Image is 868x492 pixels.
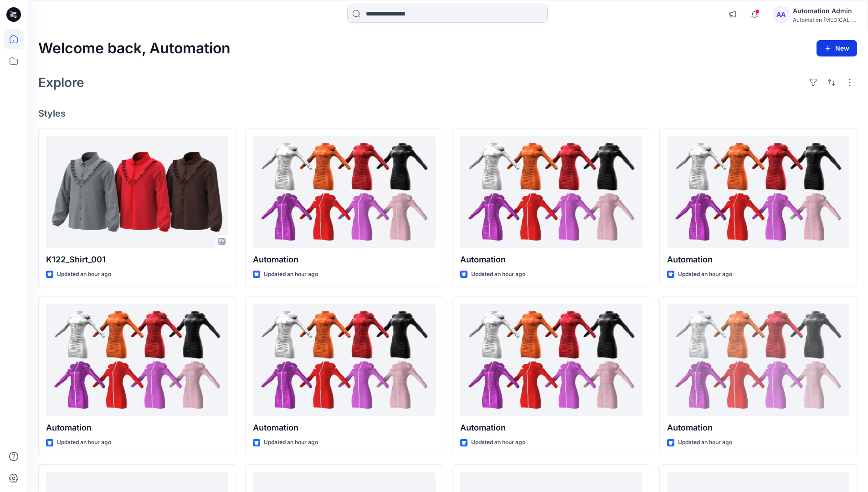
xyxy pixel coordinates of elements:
p: Updated an hour ago [678,270,732,279]
p: Automation [460,421,642,434]
h2: Welcome back, Automation [38,40,231,57]
a: Automation [667,304,849,416]
p: Updated an hour ago [264,438,318,447]
a: Automation [667,136,849,248]
p: Updated an hour ago [57,270,111,279]
h4: Styles [38,108,857,119]
h2: Explore [38,75,84,90]
div: AA [773,6,789,23]
a: Automation [46,304,228,416]
p: Updated an hour ago [471,270,525,279]
a: Automation [253,136,435,248]
p: Automation [460,253,642,266]
p: Automation [253,421,435,434]
div: Automation Admin [793,5,857,16]
p: Automation [667,421,849,434]
a: Automation [460,136,642,248]
a: Automation [460,304,642,416]
p: Automation [46,421,228,434]
p: Automation [253,253,435,266]
p: Updated an hour ago [471,438,525,447]
a: K122_Shirt_001 [46,136,228,248]
div: Automation [MEDICAL_DATA]... [793,16,857,23]
button: New [817,40,857,56]
p: Updated an hour ago [57,438,111,447]
p: Updated an hour ago [678,438,732,447]
a: Automation [253,304,435,416]
p: K122_Shirt_001 [46,253,228,266]
p: Automation [667,253,849,266]
p: Updated an hour ago [264,270,318,279]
